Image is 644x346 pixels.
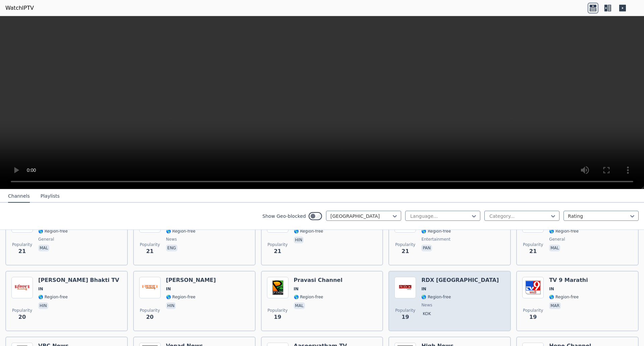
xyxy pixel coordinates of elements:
[522,277,544,298] img: TV 9 Marathi
[166,294,196,300] span: 🌎 Region-free
[166,229,196,234] span: 🌎 Region-free
[274,313,281,321] span: 19
[262,213,306,219] label: Show Geo-blocked
[12,308,32,313] span: Popularity
[38,286,43,292] span: IN
[395,308,415,313] span: Popularity
[294,237,304,243] p: hin
[549,286,554,292] span: IN
[294,277,342,284] h6: Pravasi Channel
[529,313,537,321] span: 19
[294,286,299,292] span: IN
[267,277,288,298] img: Pravasi Channel
[41,190,60,203] button: Playlists
[18,247,26,255] span: 21
[274,247,281,255] span: 21
[421,237,450,242] span: entertainment
[294,294,323,300] span: 🌎 Region-free
[166,245,177,251] p: eng
[549,229,579,234] span: 🌎 Region-free
[549,294,579,300] span: 🌎 Region-free
[18,313,26,321] span: 20
[146,247,154,255] span: 21
[5,4,34,12] a: WatchIPTV
[268,242,288,247] span: Popularity
[421,294,451,300] span: 🌎 Region-free
[549,302,561,309] p: mar
[166,286,171,292] span: IN
[401,247,409,255] span: 21
[38,245,49,251] p: mal
[529,247,537,255] span: 21
[421,310,432,317] p: kok
[166,237,177,242] span: news
[549,277,588,284] h6: TV 9 Marathi
[549,237,565,242] span: general
[11,277,33,298] img: Ishwar Bhakti TV
[523,308,543,313] span: Popularity
[38,277,119,284] h6: [PERSON_NAME] Bhakti TV
[294,229,323,234] span: 🌎 Region-free
[268,308,288,313] span: Popularity
[549,245,560,251] p: mal
[140,242,160,247] span: Popularity
[523,242,543,247] span: Popularity
[421,286,426,292] span: IN
[394,277,416,298] img: RDX Goa
[38,294,68,300] span: 🌎 Region-free
[421,277,499,284] h6: RDX [GEOGRAPHIC_DATA]
[146,313,154,321] span: 20
[294,302,305,309] p: mal
[421,302,432,308] span: news
[38,302,48,309] p: hin
[12,242,32,247] span: Popularity
[139,277,161,298] img: Sadhna
[8,190,30,203] button: Channels
[166,302,176,309] p: hin
[421,245,432,251] p: pan
[395,242,415,247] span: Popularity
[38,229,68,234] span: 🌎 Region-free
[38,237,54,242] span: general
[140,308,160,313] span: Popularity
[401,313,409,321] span: 19
[421,229,451,234] span: 🌎 Region-free
[166,277,216,284] h6: [PERSON_NAME]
